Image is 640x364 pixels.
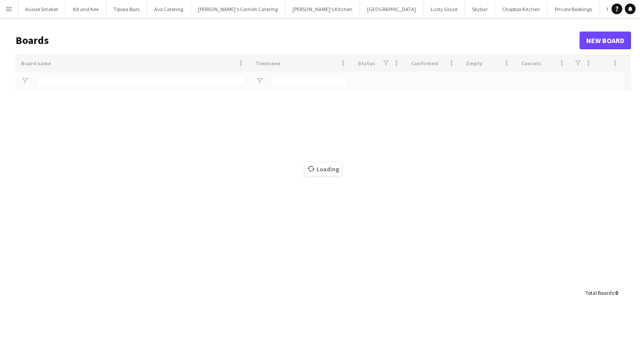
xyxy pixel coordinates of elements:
div: : [585,284,618,301]
button: [PERSON_NAME]'s Kitchen [285,0,360,18]
a: New Board [580,32,631,49]
button: [GEOGRAPHIC_DATA] [360,0,424,18]
button: Avo Catering [147,0,191,18]
button: [PERSON_NAME]'s Cornish Catering [191,0,285,18]
span: Loading [305,162,342,176]
button: Aussie Smoker [18,0,66,18]
button: Tipsea Bars [106,0,147,18]
span: 0 [615,289,618,296]
button: Chopbox Kitchen [495,0,548,18]
button: Kit and Kee [66,0,106,18]
span: Total Boards [585,289,614,296]
button: Skybar [465,0,495,18]
h1: Boards [16,34,580,47]
button: Lusty Glaze [424,0,465,18]
button: Private Bookings [548,0,600,18]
